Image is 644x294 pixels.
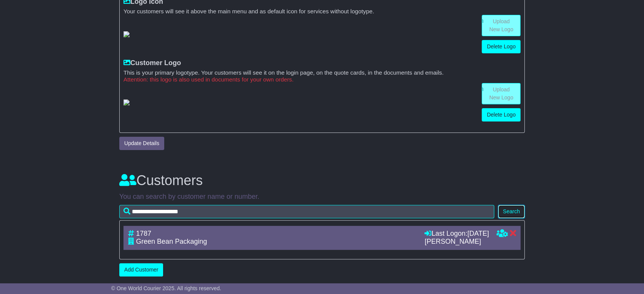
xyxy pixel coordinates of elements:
[467,230,489,237] span: [DATE]
[123,76,521,83] small: Attention: this logo is also used in documents for your own orders.
[482,83,521,104] a: Upload New Logo
[482,108,521,121] a: Delete Logo
[482,15,521,36] a: Upload New Logo
[498,205,525,218] button: Search
[119,137,164,150] button: Update Details
[119,173,525,188] h3: Customers
[482,40,521,53] a: Delete Logo
[136,230,151,237] span: 1787
[111,285,221,291] span: © One World Courier 2025. All rights reserved.
[123,8,521,15] small: Your customers will see it above the main menu and as default icon for services without logotype.
[123,69,521,76] small: This is your primary logotype. Your customers will see it on the login page, on the quote cards, ...
[123,99,130,105] img: GetCustomerLogo
[425,230,489,238] div: Last Logon:
[119,263,163,276] a: Add Customer
[123,59,181,67] label: Customer Logo
[123,31,130,37] img: GetResellerIconLogo
[136,238,207,245] span: Green Bean Packaging
[425,238,489,246] div: [PERSON_NAME]
[119,193,525,201] p: You can search by customer name or number.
